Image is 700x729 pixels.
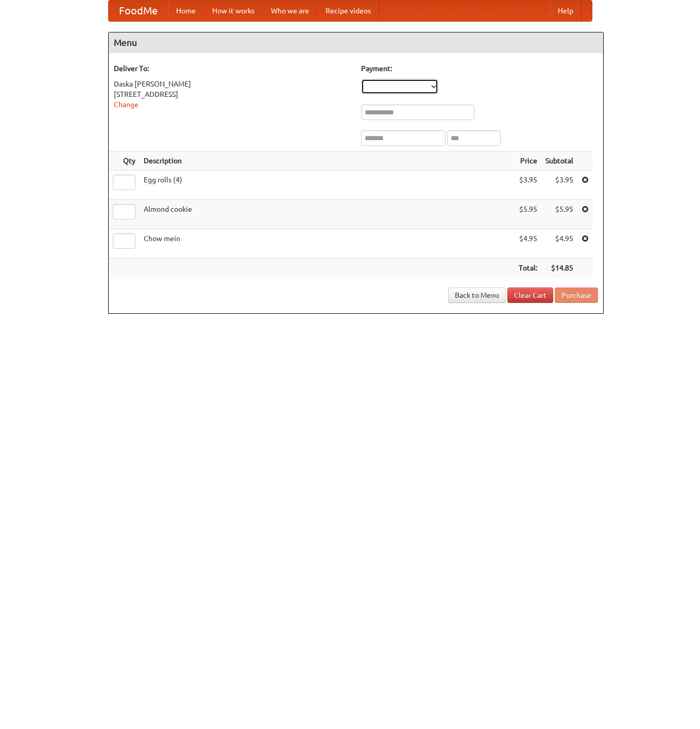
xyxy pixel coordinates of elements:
td: $3.95 [515,171,541,200]
td: Egg rolls (4) [140,171,515,200]
a: FoodMe [109,1,168,21]
div: [STREET_ADDRESS] [114,89,351,99]
a: Recipe videos [317,1,379,21]
th: Subtotal [541,151,577,171]
td: $4.95 [541,229,577,259]
div: Daska [PERSON_NAME] [114,79,351,89]
a: How it works [204,1,263,21]
th: $14.85 [541,259,577,278]
a: Back to Menu [448,287,506,303]
td: $5.95 [515,200,541,229]
a: Change [114,100,139,109]
h4: Menu [109,32,603,53]
td: $4.95 [515,229,541,259]
a: Who we are [263,1,317,21]
td: Almond cookie [140,200,515,229]
a: Home [168,1,204,21]
a: Clear Cart [507,287,553,303]
th: Total: [515,259,541,278]
a: Help [550,1,582,21]
th: Qty [109,151,140,171]
td: Chow mein [140,229,515,259]
td: $5.95 [541,200,577,229]
h5: Deliver To: [114,63,351,74]
th: Price [515,151,541,171]
h5: Payment: [361,63,598,74]
button: Purchase [555,287,598,303]
th: Description [140,151,515,171]
td: $3.95 [541,171,577,200]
